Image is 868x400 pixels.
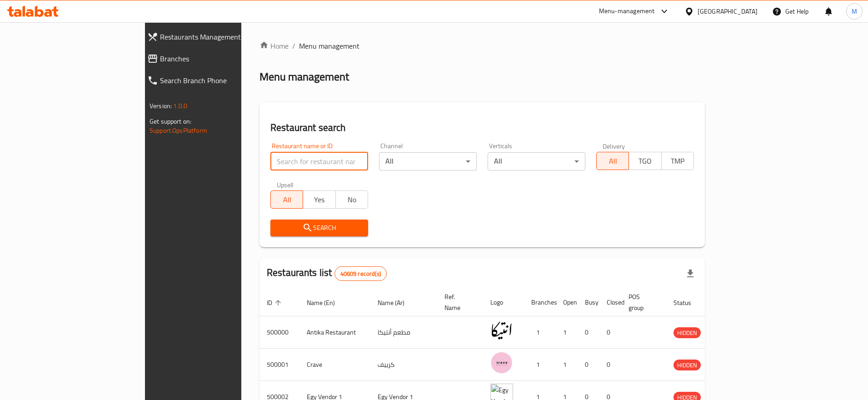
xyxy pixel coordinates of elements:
td: 1 [556,349,578,381]
label: Delivery [603,143,625,149]
span: ID [267,297,284,308]
td: كرييف [370,349,437,381]
div: HIDDEN [673,360,701,370]
span: 40609 record(s) [335,270,386,278]
a: Search Branch Phone [140,70,290,91]
span: TGO [633,155,658,168]
td: 1 [524,349,556,381]
img: Antika Restaurant [490,319,513,342]
nav: breadcrumb [259,40,705,51]
td: 0 [578,316,599,349]
span: All [600,155,625,168]
h2: Restaurant search [270,121,694,135]
span: Branches [160,53,283,64]
td: 0 [599,349,621,381]
span: Search Branch Phone [160,75,283,86]
th: Logo [483,289,524,316]
td: 0 [599,316,621,349]
input: Search for restaurant name or ID.. [270,152,368,170]
span: Menu management [299,40,359,51]
span: Yes [307,193,332,206]
a: Branches [140,48,290,70]
button: All [596,152,629,170]
h2: Restaurants list [267,266,387,281]
li: / [292,40,295,51]
div: All [379,152,477,170]
h2: Menu management [259,70,349,84]
span: M [852,6,857,16]
div: All [488,152,585,170]
span: Status [673,297,703,308]
span: Name (En) [307,297,347,308]
div: Export file [679,263,701,285]
span: HIDDEN [673,360,701,370]
div: Menu-management [599,6,655,17]
button: All [270,190,303,209]
th: Open [556,289,578,316]
span: Restaurants Management [160,31,283,42]
div: [GEOGRAPHIC_DATA] [698,6,758,16]
span: No [339,193,364,206]
span: Version: [150,100,172,112]
td: 1 [556,316,578,349]
span: POS group [629,291,655,313]
span: TMP [665,155,690,168]
a: Support.OpsPlatform [150,125,207,136]
a: Restaurants Management [140,26,290,48]
th: Branches [524,289,556,316]
span: Search [278,222,361,234]
button: No [335,190,368,209]
img: Crave [490,351,513,374]
button: Yes [303,190,335,209]
span: Ref. Name [444,291,472,313]
td: 0 [578,349,599,381]
td: 1 [524,316,556,349]
span: 1.0.0 [173,100,187,112]
span: Get support on: [150,115,191,127]
th: Busy [578,289,599,316]
div: Total records count [334,266,387,281]
th: Closed [599,289,621,316]
button: TGO [629,152,661,170]
td: Crave [299,349,370,381]
span: HIDDEN [673,328,701,338]
button: TMP [661,152,694,170]
td: Antika Restaurant [299,316,370,349]
span: All [274,193,299,206]
button: Search [270,220,368,236]
td: مطعم أنتيكا [370,316,437,349]
label: Upsell [277,181,294,188]
span: Name (Ar) [378,297,416,308]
